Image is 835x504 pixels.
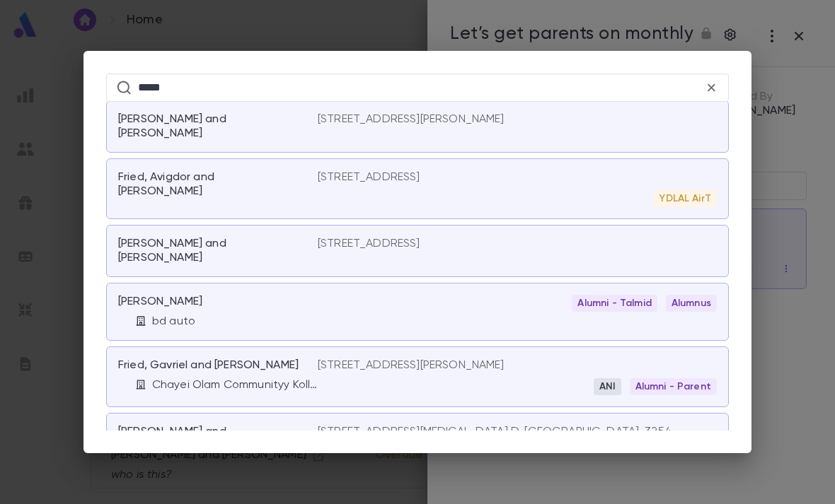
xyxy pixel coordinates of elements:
[118,295,202,309] p: [PERSON_NAME]
[318,170,420,184] p: [STREET_ADDRESS]
[318,237,420,251] p: [STREET_ADDRESS]
[118,358,299,373] p: Fried, Gavriel and [PERSON_NAME]
[572,298,657,309] span: Alumni - Talmid
[118,170,301,199] p: Fried, Avigdor and [PERSON_NAME]
[630,381,717,392] span: Alumni - Parent
[118,425,301,453] p: [PERSON_NAME] and [PERSON_NAME]
[594,381,621,392] span: ANI
[654,193,717,204] span: YDLAL AirT
[118,112,301,141] p: [PERSON_NAME] and [PERSON_NAME]
[318,112,505,127] p: [STREET_ADDRESS][PERSON_NAME]
[318,425,672,439] p: [STREET_ADDRESS][MEDICAL_DATA] D, [GEOGRAPHIC_DATA]-3254
[118,237,301,265] p: [PERSON_NAME] and [PERSON_NAME]
[152,378,318,392] p: Chayei Olam Communityy Kollel
[152,315,195,329] p: bd auto
[318,358,505,373] p: [STREET_ADDRESS][PERSON_NAME]
[666,298,717,309] span: Alumnus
